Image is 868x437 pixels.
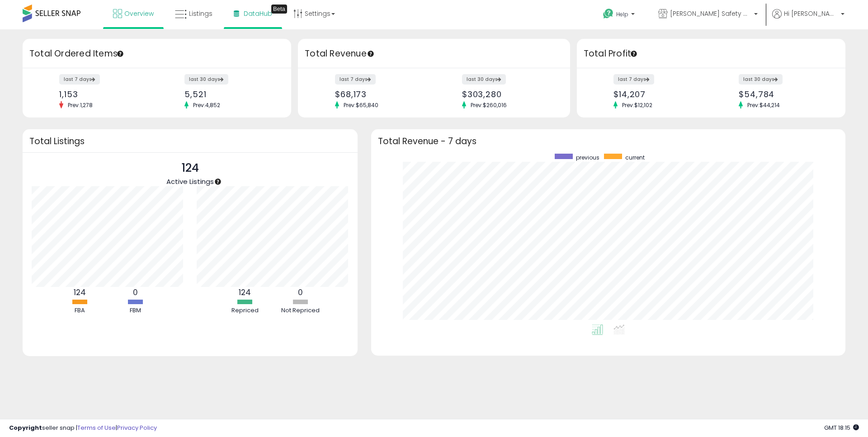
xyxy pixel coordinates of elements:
span: Prev: $44,214 [743,101,784,109]
h3: Total Ordered Items [29,47,284,60]
label: last 7 days [59,74,100,85]
span: [PERSON_NAME] Safety & Supply [670,9,751,18]
b: 124 [239,287,251,298]
h3: Total Revenue - 7 days [378,138,839,145]
div: 5,521 [184,89,275,99]
span: Overview [124,9,154,18]
div: Tooltip anchor [116,50,124,58]
span: Hi [PERSON_NAME] [784,9,838,18]
span: Listings [189,9,212,18]
div: Tooltip anchor [271,5,287,14]
div: $68,173 [335,89,427,99]
span: Prev: 1,278 [63,101,97,109]
p: 124 [166,160,214,177]
label: last 7 days [335,74,376,85]
label: last 7 days [613,74,654,85]
b: 0 [298,287,303,298]
span: Prev: $12,102 [618,101,657,109]
a: Hi [PERSON_NAME] [772,9,844,29]
b: 0 [133,287,138,298]
div: $303,280 [462,89,554,99]
div: 1,153 [59,89,150,99]
div: $14,207 [613,89,704,99]
div: Tooltip anchor [630,50,638,58]
div: Tooltip anchor [214,178,222,186]
div: $54,784 [739,89,830,99]
h3: Total Profit [584,47,839,60]
span: DataHub [244,9,272,18]
a: Help [596,1,644,29]
span: Prev: $260,016 [466,101,511,109]
span: Prev: $65,840 [339,101,383,109]
span: previous [576,154,599,161]
h3: Total Listings [29,138,351,145]
b: 124 [74,287,86,298]
div: Tooltip anchor [367,50,375,58]
span: Prev: 4,852 [189,101,225,109]
div: Not Repriced [274,306,328,315]
div: Repriced [218,306,272,315]
div: FBM [108,306,162,315]
span: Help [616,10,628,18]
label: last 30 days [462,74,506,85]
i: Get Help [603,8,614,19]
label: last 30 days [739,74,783,85]
label: last 30 days [184,74,228,85]
span: current [625,154,645,161]
h3: Total Revenue [305,47,563,60]
span: Active Listings [166,177,214,186]
div: FBA [52,306,107,315]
